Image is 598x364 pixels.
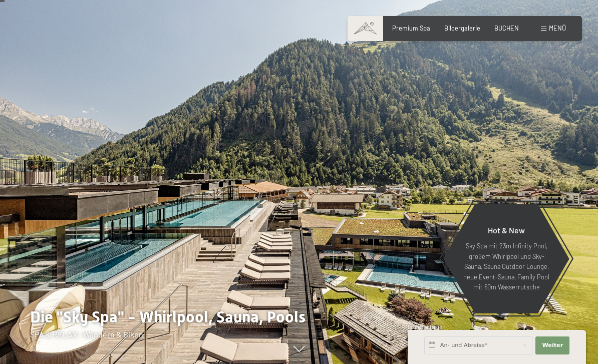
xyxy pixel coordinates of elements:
span: Hot & New [488,225,525,235]
a: Bildergalerie [444,24,480,32]
p: Sky Spa mit 23m Infinity Pool, großem Whirlpool und Sky-Sauna, Sauna Outdoor Lounge, neue Event-S... [463,241,550,292]
span: Schnellanfrage [408,324,442,330]
span: Menü [549,24,566,32]
a: BUCHEN [494,24,519,32]
span: Weiter [542,341,563,349]
a: Hot & New Sky Spa mit 23m Infinity Pool, großem Whirlpool und Sky-Sauna, Sauna Outdoor Lounge, ne... [443,204,570,314]
button: Weiter [535,336,569,354]
a: Premium Spa [392,24,430,32]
